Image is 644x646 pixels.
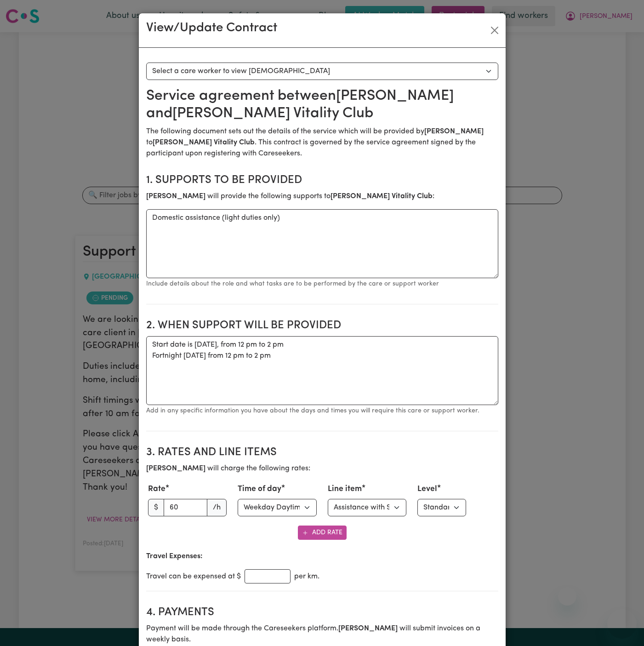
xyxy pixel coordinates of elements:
p: will provide the following supports to : [146,191,498,202]
b: [PERSON_NAME] [424,128,484,135]
h2: 2. When support will be provided [146,319,498,332]
small: Include details about the role and what tasks are to be performed by the care or support worker [146,280,439,287]
b: [PERSON_NAME] [146,193,207,200]
input: 0.00 [164,499,208,516]
button: Close [487,23,502,38]
b: [PERSON_NAME] Vitality Club [331,193,433,200]
iframe: Button to launch messaging window [607,609,637,639]
p: Payment will be made through the Careseekers platform. will submit invoices on a weekly basis. [146,623,498,645]
span: Travel can be expensed at $ [146,571,241,582]
label: Time of day [238,483,281,495]
span: /h [207,499,227,516]
label: Line item [328,483,362,495]
label: Rate [148,483,165,495]
p: The following document sets out the details of the service which will be provided by to . This co... [146,126,498,159]
h2: Service agreement between [PERSON_NAME] and [PERSON_NAME] Vitality Club [146,87,498,123]
h2: 1. Supports to be provided [146,174,498,187]
small: Add in any specific information you have about the days and times you will require this care or s... [146,407,479,414]
button: Add Rate [298,526,347,540]
label: Level [417,483,437,495]
p: will charge the following rates: [146,463,498,474]
h3: View/Update Contract [146,21,277,36]
b: [PERSON_NAME] [338,625,399,632]
textarea: Start date is [DATE], from 12 pm to 2 pm Fortnight [DATE] from 12 pm to 2 pm [146,336,498,405]
textarea: Domestic assistance (light duties only) [146,209,498,278]
span: $ [148,499,164,516]
span: per km. [294,571,319,582]
h2: 4. Payments [146,606,498,619]
b: Travel Expenses: [146,553,203,560]
iframe: Close message [558,587,576,606]
h2: 3. Rates and Line Items [146,446,498,459]
b: [PERSON_NAME] [146,465,207,472]
b: [PERSON_NAME] Vitality Club [153,139,255,146]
